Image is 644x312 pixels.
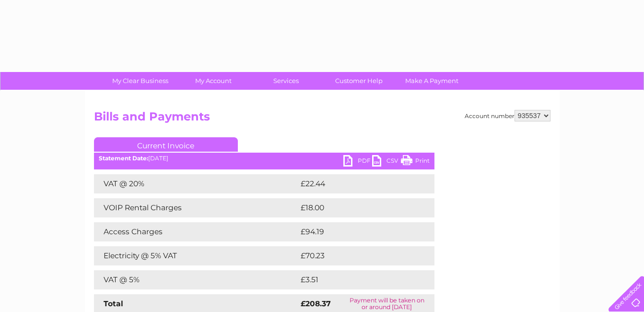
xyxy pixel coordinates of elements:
h2: Bills and Payments [94,110,550,128]
td: £70.23 [298,246,415,265]
td: VAT @ 20% [94,174,298,193]
a: Make A Payment [392,72,471,90]
a: My Clear Business [101,72,180,90]
a: Customer Help [319,72,398,90]
div: [DATE] [94,155,434,162]
a: PDF [343,155,372,169]
strong: Total [104,299,123,308]
td: VOIP Rental Charges [94,198,298,217]
td: £18.00 [298,198,415,217]
td: Access Charges [94,222,298,241]
a: Current Invoice [94,137,238,152]
div: Account number [465,110,550,121]
b: Statement Date: [99,155,148,162]
strong: £208.37 [301,299,331,308]
td: £94.19 [298,222,415,241]
a: CSV [372,155,401,169]
td: Electricity @ 5% VAT [94,246,298,265]
td: £3.51 [298,270,410,289]
a: Print [401,155,430,169]
a: My Account [174,72,253,90]
td: VAT @ 5% [94,270,298,289]
a: Services [246,72,326,90]
td: £22.44 [298,174,415,193]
